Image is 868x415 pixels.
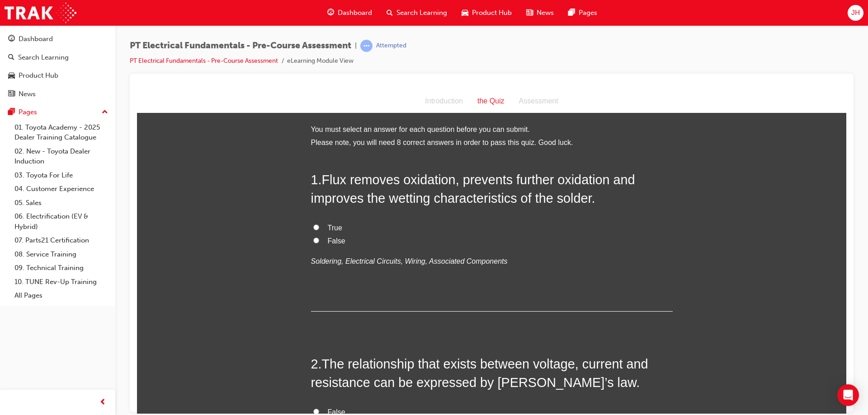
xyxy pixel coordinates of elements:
span: False [191,147,208,155]
li: Please note, you will need 8 correct answers in order to pass this quiz. Good luck. [174,47,536,60]
a: 09. Technical Training [11,261,112,275]
img: Trak [5,3,76,23]
span: pages-icon [8,108,15,117]
a: search-iconSearch Learning [379,4,454,22]
a: 07. Parts21 Certification [11,233,112,247]
a: Product Hub [4,67,112,84]
span: News [537,8,554,18]
div: Assessment [375,5,429,18]
div: Product Hub [19,70,58,81]
a: Search Learning [4,49,112,66]
span: Dashboard [338,8,372,18]
h2: 1 . [174,81,536,117]
a: News [4,86,112,103]
a: guage-iconDashboard [320,4,379,22]
span: False [191,318,208,326]
a: All Pages [11,289,112,303]
input: False [176,148,182,154]
span: up-icon [102,107,108,118]
a: 05. Sales [11,196,112,210]
div: Introduction [281,5,333,18]
div: Pages [19,107,37,117]
h2: 2 . [174,265,536,302]
em: Soldering, Electrical Circuits, Wiring, Associated Components [174,168,371,175]
button: JH [848,5,863,21]
div: Dashboard [19,34,53,44]
span: search-icon [387,7,393,19]
button: DashboardSearch LearningProduct HubNews [4,29,112,104]
a: 08. Service Training [11,247,112,261]
input: True [176,135,182,140]
a: 10. TUNE Rev-Up Training [11,275,112,289]
a: 02. New - Toyota Dealer Induction [11,145,112,168]
div: Attempted [376,42,406,50]
span: guage-icon [8,35,15,43]
span: guage-icon [327,7,334,19]
a: 04. Customer Experience [11,182,112,196]
span: car-icon [462,7,468,19]
span: car-icon [8,72,15,80]
span: PT Electrical Fundamentals - Pre-Course Assessment [130,41,351,51]
button: Pages [4,104,112,121]
span: | [355,41,357,51]
span: prev-icon [99,397,106,408]
span: Product Hub [472,8,512,18]
div: Open Intercom Messenger [837,384,859,406]
a: Dashboard [4,31,112,47]
span: search-icon [8,54,14,62]
span: JH [851,8,860,18]
span: Search Learning [396,8,447,18]
li: You must select an answer for each question before you can submit. [174,33,536,47]
span: Pages [579,8,597,18]
input: False [176,319,182,325]
span: learningRecordVerb_ATTEMPT-icon [360,40,373,52]
a: 03. Toyota For Life [11,168,112,182]
span: True [191,134,205,142]
span: Flux removes oxidation, prevents further oxidation and improves the wetting characteristics of th... [174,83,498,115]
a: 01. Toyota Academy - 2025 Dealer Training Catalogue [11,121,112,145]
div: the Quiz [333,5,375,18]
div: Search Learning [18,52,69,63]
span: news-icon [8,90,15,98]
span: The relationship that exists between voltage, current and resistance can be expressed by [PERSON_... [174,267,511,299]
div: News [19,89,36,99]
span: pages-icon [568,7,575,19]
li: eLearning Module View [287,56,354,66]
a: 06. Electrification (EV & Hybrid) [11,210,112,233]
span: news-icon [526,7,533,19]
a: car-iconProduct Hub [454,4,519,22]
a: news-iconNews [519,4,561,22]
a: pages-iconPages [561,4,604,22]
a: PT Electrical Fundamentals - Pre-Course Assessment [130,57,278,65]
